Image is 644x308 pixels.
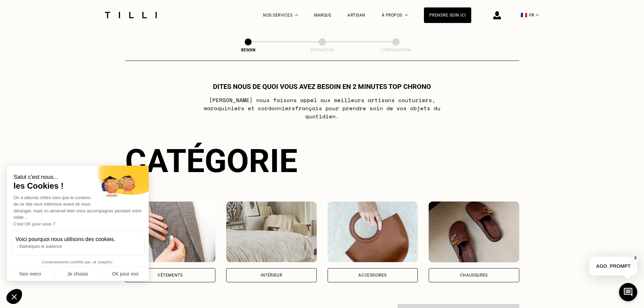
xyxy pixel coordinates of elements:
div: Vêtements [158,273,183,277]
img: Intérieur [226,202,317,262]
p: AGO_PROMPT [589,257,637,276]
div: Accessoires [358,273,387,277]
img: icône connexion [493,11,501,19]
h1: Dites nous de quoi vous avez besoin en 2 minutes top chrono [213,82,431,91]
button: X [632,254,639,262]
img: Vêtements [125,202,216,262]
a: Marque [314,13,331,18]
img: Accessoires [328,202,418,262]
img: Logo du service de couturière Tilli [102,12,159,18]
p: [PERSON_NAME] nous faisons appel aux meilleurs artisans couturiers , maroquiniers et cordonniers ... [188,96,456,120]
a: Prendre soin ici [424,7,471,23]
a: Artisan [348,13,365,18]
div: Chaussures [460,273,488,277]
div: Confirmation [362,48,430,52]
img: Menu déroulant à propos [405,14,408,16]
div: Besoin [214,48,282,52]
img: Chaussures [429,202,519,262]
div: Catégorie [125,142,519,180]
img: menu déroulant [536,14,539,16]
img: Menu déroulant [295,14,298,16]
div: Intérieur [261,273,282,277]
span: 🇫🇷 [521,12,527,18]
div: Estimation [288,48,356,52]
